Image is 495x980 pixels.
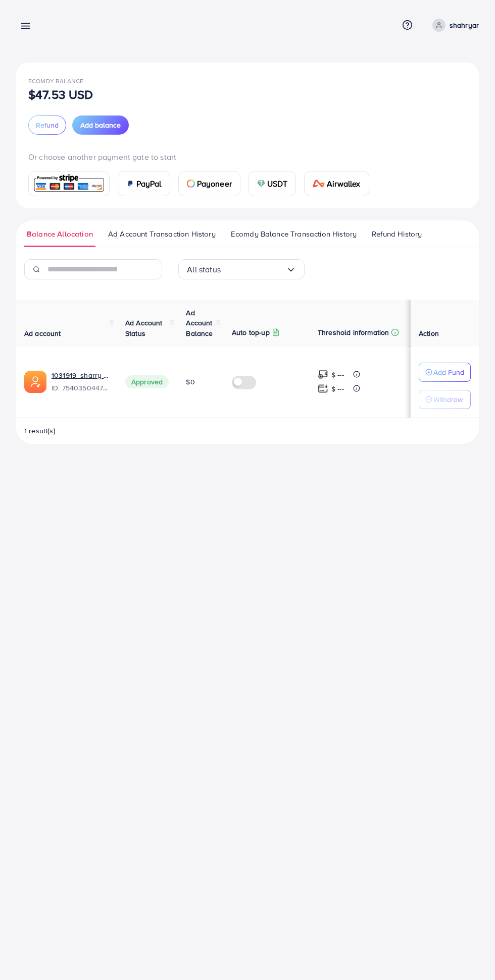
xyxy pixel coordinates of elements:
span: Refund History [372,228,422,240]
button: Add balance [72,116,129,135]
span: Approved [125,375,169,388]
button: Refund [28,116,66,135]
img: card [313,180,325,188]
span: $0 [186,377,194,387]
span: Airwallex [327,178,360,190]
button: Add Fund [419,363,471,382]
a: card [28,171,110,196]
p: Auto top-up [232,326,270,338]
p: Threshold information [318,326,389,338]
img: card [187,180,195,188]
a: cardPayoneer [178,171,240,196]
span: Action [419,328,439,338]
a: 1031919_sharry mughal_1755624852344 [52,370,109,380]
img: card [32,173,106,195]
span: Ad Account Transaction History [108,228,216,240]
p: Withdraw [433,393,463,406]
img: ic-ads-acc.e4c84228.svg [24,371,46,393]
p: Add Fund [433,366,464,378]
span: PayPal [136,178,162,190]
input: Search for option [221,262,286,277]
img: card [126,180,134,188]
span: USDT [267,178,288,190]
span: ID: 7540350447681863698 [52,383,109,393]
p: Or choose another payment gate to start [28,151,467,163]
img: top-up amount [318,383,328,394]
img: top-up amount [318,369,328,380]
p: $47.53 USD [28,88,93,100]
span: Payoneer [197,178,232,190]
span: Balance Allocation [27,228,93,240]
span: Ad account [24,328,61,338]
a: cardUSDT [249,171,296,196]
div: Search for option [178,259,305,279]
span: Ecomdy Balance [28,77,83,85]
a: cardAirwallex [304,171,369,196]
a: cardPayPal [118,171,170,196]
img: card [257,180,265,188]
span: Ad Account Status [125,318,163,338]
span: All status [187,262,221,277]
span: Add balance [80,120,121,130]
a: shahryar [428,19,479,32]
span: Ad Account Balance [186,308,213,338]
span: Refund [36,120,59,130]
div: <span class='underline'>1031919_sharry mughal_1755624852344</span></br>7540350447681863698 [52,370,109,393]
span: 1 result(s) [24,426,56,436]
p: $ --- [331,369,344,381]
p: shahryar [450,19,479,31]
span: Ecomdy Balance Transaction History [231,228,357,240]
p: $ --- [331,383,344,395]
button: Withdraw [419,390,471,409]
